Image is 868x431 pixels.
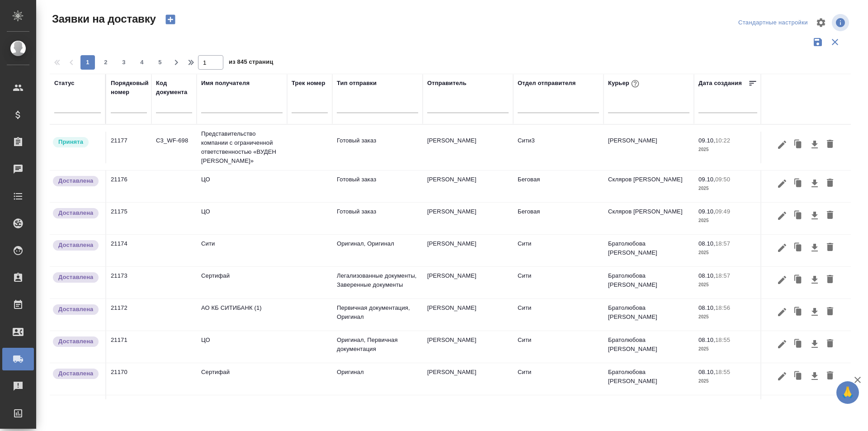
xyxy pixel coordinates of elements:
[106,235,151,266] td: 21174
[736,16,810,30] div: split button
[99,55,113,70] button: 2
[513,203,604,234] td: Беговая
[332,171,423,202] td: Готовый заказ
[715,240,730,247] p: 18:57
[604,395,694,427] td: Братолюбова [PERSON_NAME]
[832,14,851,31] span: Посмотреть информацию
[106,267,151,298] td: 21173
[99,58,113,67] span: 2
[822,239,838,256] button: Удалить
[513,331,604,363] td: Сити
[698,240,715,247] p: 08.10,
[52,271,101,284] div: Документы доставлены, фактическая дата доставки проставиться автоматически
[790,303,807,321] button: Клонировать
[790,336,807,353] button: Клонировать
[52,303,101,316] div: Документы доставлены, фактическая дата доставки проставиться автоматически
[423,395,513,427] td: [PERSON_NAME]
[197,395,287,427] td: Сити
[629,78,641,90] button: При выборе курьера статус заявки автоматически поменяется на «Принята»
[513,267,604,298] td: Сити
[111,79,149,97] div: Порядковый номер
[153,55,167,70] button: 5
[513,299,604,331] td: Сити
[151,132,197,163] td: C3_WF-698
[54,79,75,88] div: Статус
[513,235,604,266] td: Сити
[160,12,181,27] button: Создать
[698,248,757,257] p: 2025
[117,58,131,67] span: 3
[513,132,604,163] td: Сити3
[774,368,790,385] button: Редактировать
[822,271,838,289] button: Удалить
[423,331,513,363] td: [PERSON_NAME]
[840,383,855,402] span: 🙏
[698,369,715,375] p: 08.10,
[513,395,604,427] td: Сити
[135,58,149,67] span: 4
[197,125,287,170] td: Представительство компании с ограниченной ответственностью «ВУДЕН [PERSON_NAME]»
[774,271,790,289] button: Редактировать
[332,395,423,427] td: Оригинал
[822,175,838,192] button: Удалить
[698,280,757,289] p: 2025
[698,272,715,279] p: 08.10,
[106,331,151,363] td: 21171
[604,235,694,266] td: Братолюбова [PERSON_NAME]
[807,175,822,192] button: Скачать
[52,175,101,187] div: Документы доставлены, фактическая дата доставки проставиться автоматически
[774,336,790,353] button: Редактировать
[807,336,822,353] button: Скачать
[698,145,757,154] p: 2025
[423,132,513,163] td: [PERSON_NAME]
[836,381,859,404] button: 🙏
[52,136,101,148] div: Курьер назначен
[135,55,149,70] button: 4
[58,241,93,250] p: Доставлена
[58,273,93,282] p: Доставлена
[604,132,694,163] td: [PERSON_NAME]
[715,208,730,215] p: 09:49
[790,239,807,256] button: Клонировать
[822,136,838,153] button: Удалить
[292,79,325,88] div: Трек номер
[332,132,423,163] td: Готовый заказ
[197,171,287,202] td: ЦО
[423,299,513,331] td: [PERSON_NAME]
[698,336,715,343] p: 08.10,
[698,345,757,354] p: 2025
[106,203,151,234] td: 21175
[715,176,730,183] p: 09:50
[698,208,715,215] p: 09.10,
[774,239,790,256] button: Редактировать
[822,303,838,321] button: Удалить
[423,235,513,266] td: [PERSON_NAME]
[698,184,757,193] p: 2025
[58,176,93,185] p: Доставлена
[807,239,822,256] button: Скачать
[826,33,844,51] button: Сбросить фильтры
[608,78,641,90] div: Курьер
[332,331,423,363] td: Оригинал, Первичная документация
[698,216,757,225] p: 2025
[774,175,790,192] button: Редактировать
[790,368,807,385] button: Клонировать
[604,171,694,202] td: Скляров [PERSON_NAME]
[715,336,730,343] p: 18:55
[604,363,694,395] td: Братолюбова [PERSON_NAME]
[197,299,287,331] td: АО КБ СИТИБАНК (1)
[197,235,287,266] td: Сити
[332,235,423,266] td: Оригинал, Оригинал
[197,267,287,298] td: Сертифай
[106,171,151,202] td: 21176
[332,267,423,298] td: Легализованные документы, Заверенные документы
[423,363,513,395] td: [PERSON_NAME]
[58,137,83,147] p: Принята
[156,79,192,97] div: Код документа
[715,137,730,144] p: 10:22
[822,368,838,385] button: Удалить
[822,207,838,224] button: Удалить
[332,363,423,395] td: Оригинал
[58,337,93,346] p: Доставлена
[698,137,715,144] p: 09.10,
